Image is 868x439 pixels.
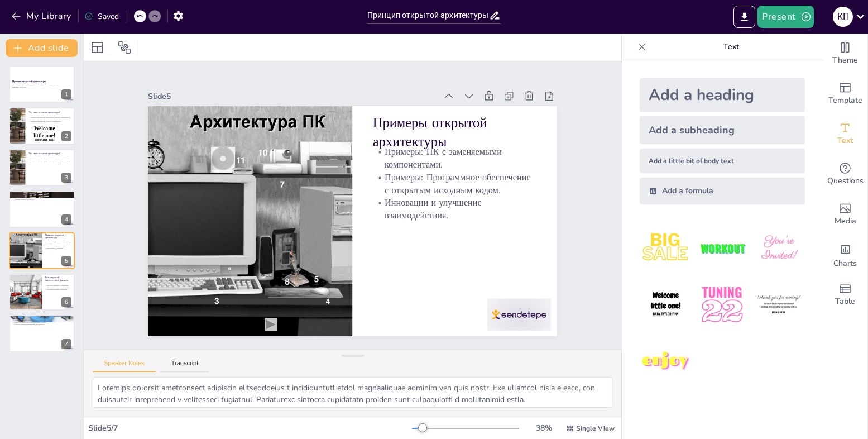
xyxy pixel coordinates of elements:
[823,235,867,275] div: Add charts and graphs
[835,215,856,227] span: Media
[833,257,857,270] span: Charts
[35,137,54,141] span: Baby [PERSON_NAME]
[28,160,71,162] p: Открытая архитектура способствует интеграции компонентов.
[45,233,71,240] p: Примеры открытой архитектуры
[696,279,748,331] img: 5.jpeg
[576,424,615,433] span: Single View
[28,118,71,121] p: Открытая архитектура способствует интеграции компонентов.
[9,274,75,311] div: https://cdn.sendsteps.com/images/logo/sendsteps_logo_white.pnghttps://cdn.sendsteps.com/images/lo...
[45,238,71,242] p: Примеры: ПК с заменяемыми компонентами.
[6,39,78,57] button: Add slide
[373,196,536,222] p: Инновации и улучшение взаимодействия.
[28,158,71,160] p: Открытая архитектура обеспечивает гибкость и адаптивность.
[828,94,862,107] span: Template
[61,173,71,183] div: 3
[640,116,805,144] div: Add a subheading
[757,6,813,28] button: Present
[148,91,436,102] div: Slide 5
[12,323,71,326] p: Важность открытой архитектуры для будущего.
[8,7,76,25] button: My Library
[9,315,75,352] div: 7
[45,247,71,251] p: Инновации и улучшение взаимодействия.
[640,336,692,388] img: 7.jpeg
[88,39,106,56] div: Layout
[12,84,71,87] p: Презентация о принципе открытой архитектуры в компьютерах, его значении и применении.
[12,317,71,320] p: Заключение
[28,110,71,113] p: Что такое открытая архитектура?
[833,6,853,28] button: к п
[753,279,805,331] img: 6.jpeg
[12,192,71,195] p: Преимущества открытой архитектуры
[61,214,71,225] div: 4
[373,113,536,151] p: Примеры открытой архитектуры
[837,135,853,147] span: Text
[12,195,71,197] p: Гибкость и адаптация под нужды пользователей.
[28,120,71,122] p: Открытая архитектура улучшает совместимость.
[835,295,855,308] span: Table
[823,114,867,154] div: Add text boxes
[823,275,867,315] div: Add a table
[93,377,612,408] textarea: LO i dolorsitame consectetura elitsedd eiusm temporin utlabore etdoloremag. Aliquaenimad minim ve...
[61,131,71,141] div: 2
[45,242,71,246] p: Примеры: Программное обеспечение с открытым исходным кодом.
[45,284,71,287] p: Быстрая адаптация к изменениям.
[12,199,71,201] p: Снижение затрат и доступность.
[9,149,75,186] div: https://cdn.sendsteps.com/images/logo/sendsteps_logo_white.pnghttps://cdn.sendsteps.com/images/lo...
[753,222,805,274] img: 3.jpeg
[45,287,71,289] p: Интеграция систем и компонентов.
[61,297,71,307] div: 6
[88,423,412,433] div: Slide 5 / 7
[640,78,805,112] div: Add a heading
[833,7,853,27] div: к п
[823,154,867,194] div: Get real-time input from your audience
[93,360,156,372] button: Speaker Notes
[12,80,46,83] strong: Принцип открытой архитектуры
[12,321,71,323] p: Гибкость и совместимость как ключевые аспекты.
[45,276,71,282] p: Роль открытой архитектуры в будущем
[832,54,858,66] span: Theme
[373,145,536,171] p: Примеры: ПК с заменяемыми компонентами.
[373,171,536,197] p: Примеры: Программное обеспечение с открытым исходным кодом.
[28,152,71,155] p: Что такое открытая архитектура?
[45,289,71,291] p: Доступность новых технологий.
[84,11,119,22] div: Saved
[9,232,75,269] div: https://cdn.sendsteps.com/images/logo/sendsteps_logo_white.pnghttps://cdn.sendsteps.com/images/lo...
[640,279,692,331] img: 4.jpeg
[12,319,71,322] p: Развитие технологий через открытую архитектуру.
[160,360,210,372] button: Transcript
[823,74,867,114] div: Add ready made slides
[640,149,805,173] div: Add a little bit of body text
[9,66,75,103] div: https://cdn.sendsteps.com/images/logo/sendsteps_logo_white.pnghttps://cdn.sendsteps.com/images/lo...
[733,6,755,28] button: Export to PowerPoint
[118,41,131,54] span: Position
[827,175,864,187] span: Questions
[61,89,71,99] div: 1
[367,7,489,23] input: Insert title
[12,197,71,199] p: Модернизация и актуальность технологий.
[696,222,748,274] img: 2.jpeg
[640,178,805,204] div: Add a formula
[651,34,812,60] p: Text
[61,339,71,349] div: 7
[12,86,71,88] p: Generated with [URL]
[28,116,71,118] p: Открытая архитектура обеспечивает гибкость и адаптивность.
[61,256,71,266] div: 5
[530,423,557,433] div: 38 %
[9,190,75,227] div: https://cdn.sendsteps.com/images/logo/sendsteps_logo_white.pnghttps://cdn.sendsteps.com/images/lo...
[9,107,75,144] div: https://cdn.sendsteps.com/images/slides/2025_28_09_12_04-gUZ-tpz6kue53Q3N.webpЧто такое открытая ...
[33,125,55,139] span: Welcome little one!
[823,34,867,74] div: Change the overall theme
[640,222,692,274] img: 1.jpeg
[823,194,867,235] div: Add images, graphics, shapes or video
[28,162,71,164] p: Открытая архитектура улучшает совместимость.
